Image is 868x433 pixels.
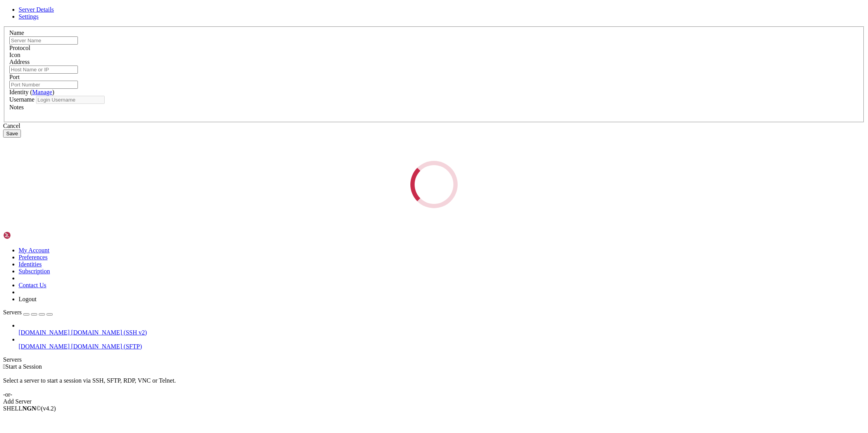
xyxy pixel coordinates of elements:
li: [DOMAIN_NAME] [DOMAIN_NAME] (SFTP) [19,336,865,350]
div: Cancel [3,122,865,129]
span: SHELL © [3,405,56,412]
div: Add Server [3,398,865,405]
img: Shellngn [3,231,48,239]
div: Servers [3,356,865,363]
label: Identity [9,89,54,95]
a: Manage [32,89,52,95]
b: NGN [22,405,36,412]
a: My Account [19,247,50,254]
a: [DOMAIN_NAME] [DOMAIN_NAME] (SSH v2) [19,329,865,336]
a: Subscription [19,268,50,274]
input: Login Username [36,96,105,104]
label: Username [9,96,34,103]
label: Protocol [9,45,30,51]
span:  [3,363,5,370]
a: Logout [19,296,36,302]
label: Icon [9,52,20,58]
span: Start a Session [5,363,42,370]
a: Preferences [19,254,48,260]
label: Name [9,29,24,36]
span: [DOMAIN_NAME] [19,329,70,336]
input: Server Name [9,36,78,45]
a: Identities [19,261,42,267]
input: Port Number [9,81,78,89]
span: [DOMAIN_NAME] (SFTP) [71,343,142,350]
label: Notes [9,104,24,110]
a: Settings [19,13,39,20]
a: Server Details [19,6,54,13]
span: [DOMAIN_NAME] [19,343,70,350]
span: [DOMAIN_NAME] (SSH v2) [71,329,147,336]
div: Loading... [401,151,467,217]
input: Host Name or IP [9,66,78,74]
label: Address [9,59,29,65]
span: 4.2.0 [41,405,56,412]
div: Select a server to start a session via SSH, SFTP, RDP, VNC or Telnet. -or- [3,370,865,398]
label: Port [9,74,20,80]
button: Save [3,129,21,138]
span: ( ) [30,89,54,95]
li: [DOMAIN_NAME] [DOMAIN_NAME] (SSH v2) [19,322,865,336]
a: Contact Us [19,282,46,288]
a: [DOMAIN_NAME] [DOMAIN_NAME] (SFTP) [19,343,865,350]
a: Servers [3,309,53,316]
span: Servers [3,309,22,316]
